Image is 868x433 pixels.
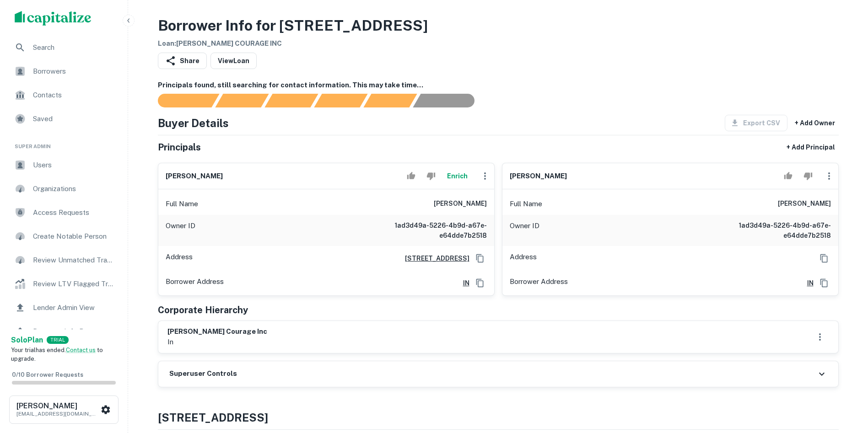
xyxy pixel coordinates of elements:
[147,94,216,107] div: Sending borrower request to AI...
[166,198,198,209] p: Full Name
[166,276,224,290] p: Borrower Address
[33,278,115,289] span: Review LTV Flagged Transactions
[33,207,115,218] span: Access Requests
[817,276,831,290] button: Copy Address
[7,178,120,200] a: Organizations
[33,42,115,53] span: Search
[456,278,469,288] a: IN
[377,220,487,241] h6: 1ad3d49a-5226-4b9d-a67e-e64dde7b2518
[817,251,831,265] button: Copy Address
[33,160,115,171] span: Users
[510,171,567,182] h6: [PERSON_NAME]
[510,251,537,265] p: Address
[166,251,193,265] p: Address
[721,220,831,241] h6: 1ad3d49a-5226-4b9d-a67e-e64dde7b2518
[403,167,419,185] button: Accept
[510,198,542,209] p: Full Name
[16,402,99,410] h6: [PERSON_NAME]
[16,410,99,418] p: [EMAIL_ADDRESS][DOMAIN_NAME]
[473,276,487,290] button: Copy Address
[66,347,96,353] a: Contact us
[12,371,83,378] span: 0 / 10 Borrower Requests
[11,335,43,346] a: SoloPlan
[7,84,120,106] a: Contacts
[800,278,814,288] a: IN
[215,94,269,107] div: Your request is received and processing...
[158,38,428,49] h6: Loan : [PERSON_NAME] COURAGE INC
[7,321,120,342] a: Borrower Info Requests
[47,336,69,344] div: TRIAL
[166,220,195,241] p: Owner ID
[443,167,472,185] button: Enrich
[158,409,839,426] h4: [STREET_ADDRESS]
[473,251,487,265] button: Copy Address
[778,198,831,209] h6: [PERSON_NAME]
[158,80,839,91] h6: Principals found, still searching for contact information. This may take time...
[33,255,115,266] span: Review Unmatched Transactions
[33,302,115,313] span: Lender Admin View
[7,273,120,295] a: Review LTV Flagged Transactions
[11,336,43,344] strong: Solo Plan
[800,167,816,185] button: Reject
[423,167,439,185] button: Reject
[33,90,115,101] span: Contacts
[11,347,103,363] span: Your trial has ended. to upgrade.
[398,253,469,263] a: [STREET_ADDRESS]
[33,326,115,337] span: Borrower Info Requests
[15,11,92,26] img: capitalize-logo.png
[264,94,318,107] div: Documents found, AI parsing details...
[33,183,115,194] span: Organizations
[166,171,223,182] h6: [PERSON_NAME]
[510,220,539,241] p: Owner ID
[158,15,428,37] h3: Borrower Info for [STREET_ADDRESS]
[434,198,487,209] h6: [PERSON_NAME]
[158,53,207,69] button: Share
[167,337,267,347] p: in
[510,276,568,290] p: Borrower Address
[791,115,839,131] button: + Add Owner
[7,132,120,154] li: Super Admin
[167,326,267,337] h6: [PERSON_NAME] courage inc
[169,369,237,379] h6: Superuser Controls
[158,303,248,317] h5: Corporate Hierarchy
[7,154,120,176] a: Users
[822,360,868,404] iframe: Chat Widget
[783,139,839,155] button: + Add Principal
[780,167,796,185] button: Accept
[9,396,119,424] button: [PERSON_NAME][EMAIL_ADDRESS][DOMAIN_NAME]
[314,94,367,107] div: Principals found, AI now looking for contact information...
[7,60,120,82] a: Borrowers
[33,231,115,242] span: Create Notable Person
[7,225,120,247] a: Create Notable Person
[7,37,120,59] a: Search
[7,297,120,319] a: Lender Admin View
[210,53,257,69] a: ViewLoan
[7,108,120,130] a: Saved
[7,202,120,224] a: Access Requests
[363,94,417,107] div: Principals found, still searching for contact information. This may take time...
[7,249,120,271] a: Review Unmatched Transactions
[413,94,485,107] div: AI fulfillment process complete.
[158,140,201,154] h5: Principals
[33,66,115,77] span: Borrowers
[33,113,115,124] span: Saved
[158,115,229,131] h4: Buyer Details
